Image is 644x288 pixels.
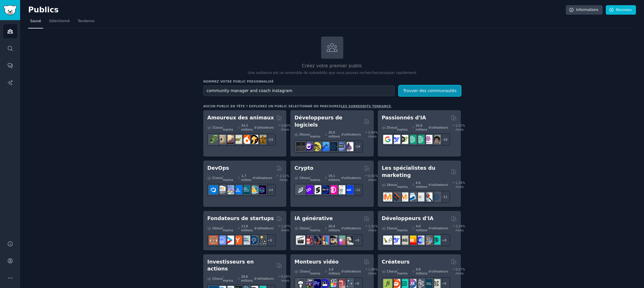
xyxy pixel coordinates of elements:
[225,185,234,194] img: Docker_DevOps
[390,183,397,186] font: sous
[416,268,427,275] font: 9,8 millions
[310,131,320,138] font: -marins
[30,19,41,23] font: Sauvé
[310,174,320,182] font: -marins
[207,115,274,121] font: Amoureux des animaux
[354,188,356,192] font: +
[299,133,303,136] font: 26
[328,142,337,151] img: réactifnatif
[281,224,288,228] font: 1,47
[269,138,273,141] font: 24
[212,126,216,129] font: 31
[391,236,400,245] img: DeepSeek
[356,145,360,148] font: 19
[207,165,229,171] font: DevOps
[267,239,270,242] font: +
[455,124,462,127] font: 2,51
[296,236,305,245] img: aivideo
[415,135,424,144] img: chatgpt_prompts_
[302,63,362,68] font: Créez votre premier public
[216,277,223,280] font: sous
[416,181,427,188] font: 6,6 millions
[386,183,390,186] font: 18
[294,259,339,265] font: Monteurs vidéo
[407,135,416,144] img: chatgpt_promptConception
[257,135,266,144] img: race de chien
[312,142,321,151] img: apprendre JavaScript
[328,224,340,232] font: 20,4 millions
[303,226,310,230] font: sous
[207,259,254,272] font: Investisseurs en actions
[455,181,465,188] font: % /mois
[312,185,321,194] img: ethstaker
[616,8,632,12] font: Nouveau
[304,185,313,194] img: 0xPolygon
[28,17,43,28] a: Sauvé
[203,80,274,83] font: Nommez votre public personnalisé
[279,174,286,178] font: 2,11
[455,268,462,271] font: 0,27
[357,282,359,285] font: 8
[432,135,440,144] img: Intelligence artificielle
[391,279,400,288] img: conception de logo
[3,5,17,15] img: Logo de GummySearch
[415,236,424,245] img: OpenSourceAI
[391,135,400,144] img: DeepSeek
[225,135,234,144] img: geckos léopards
[368,174,378,182] font: % /mois
[207,215,274,221] font: Fondateurs de startups
[336,142,345,151] img: AskComputerScience
[328,185,337,194] img: défiblockchain
[233,185,242,194] img: Liens DevOps
[281,275,288,278] font: 0,59
[310,224,320,232] font: -marins
[296,185,305,194] img: ethfinance
[209,135,218,144] img: herpétologie
[444,239,446,242] font: 8
[296,279,305,288] img: GoPro
[241,275,253,282] font: 28,6 millions
[397,224,408,232] font: -marins
[28,5,59,14] font: Publics
[455,181,462,184] font: 1,28
[344,185,353,194] img: défi_
[399,236,408,245] img: Chiffon
[223,124,233,131] font: -marins
[416,224,427,232] font: 4,0 millions
[281,275,291,282] font: % /mois
[341,270,361,273] font: d'utilisateurs
[368,268,375,271] font: 1,98
[254,277,274,280] font: d'utilisateurs
[357,239,359,242] font: 9
[303,270,310,273] font: sous
[212,176,216,180] font: 21
[576,8,598,12] font: Informations
[281,124,288,127] font: 0,83
[223,174,233,182] font: -marins
[397,181,408,188] font: -marins
[294,115,342,128] font: Développeurs de logiciels
[76,17,97,28] a: Tendance
[344,236,353,245] img: DreamBooth
[606,5,636,15] a: Nouveau
[78,19,95,23] font: Tendance
[328,236,337,245] img: FluxAI
[248,71,417,75] font: Une audience est un ensemble de subreddits que vous pouvez rechercher/analyser rapidement
[241,124,253,131] font: 24,3 millions
[233,135,242,144] img: tortue
[444,282,446,285] font: 6
[329,268,340,275] font: 2,4 millions
[203,85,395,96] input: Choisissez un nom court, comme « Marketeurs numériques » ou « Cinéphiles »
[223,275,233,282] font: -marins
[312,279,321,288] img: première
[390,226,397,230] font: sous
[383,135,392,144] img: GoogleGeminiAI
[368,131,375,134] font: 0,44
[209,236,218,245] img: EntrepreneurRideAlong
[281,124,291,131] font: % /mois
[391,104,392,108] font: .
[455,224,465,232] font: % /mois
[303,176,310,180] font: sous
[432,236,440,245] img: Société des développeurs d'IA
[212,226,216,230] font: 16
